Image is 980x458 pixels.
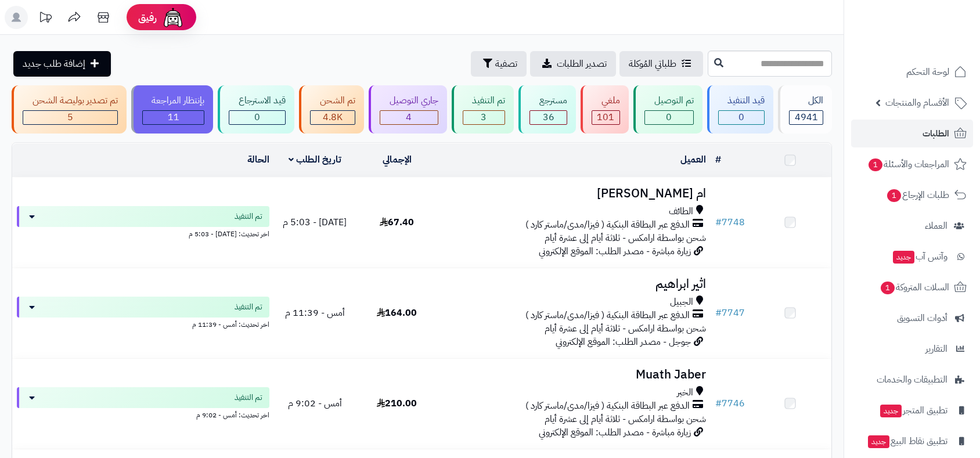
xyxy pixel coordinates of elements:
span: 4 [406,110,412,124]
span: أمس - 9:02 م [288,396,342,410]
a: العملاء [851,212,973,240]
a: تم الشحن 4.8K [297,85,366,134]
h3: اثير ابراهيم [442,277,706,291]
span: الطلبات [923,125,949,142]
span: تم التنفيذ [235,392,262,403]
a: #7748 [715,215,745,229]
div: اخر تحديث: أمس - 11:39 م [17,318,269,330]
span: 1 [881,282,895,294]
a: #7746 [715,396,745,410]
div: 101 [592,111,619,124]
span: شحن بواسطة ارامكس - ثلاثة أيام إلى عشرة أيام [545,231,706,245]
span: أدوات التسويق [897,310,947,326]
span: المراجعات والأسئلة [867,156,949,172]
span: 4941 [795,110,818,124]
span: 0 [254,110,260,124]
span: التقارير [925,341,947,357]
div: 0 [229,111,285,124]
span: الدفع عبر البطاقة البنكية ( فيزا/مدى/ماستر كارد ) [525,399,690,413]
a: الكل4941 [776,85,834,134]
a: جاري التوصيل 4 [366,85,449,134]
div: تم التنفيذ [463,94,506,107]
span: # [715,396,722,410]
span: شحن بواسطة ارامكس - ثلاثة أيام إلى عشرة أيام [545,412,706,426]
span: الجبيل [670,295,693,309]
a: تاريخ الطلب [289,153,341,167]
div: 4 [380,111,438,124]
a: إضافة طلب جديد [13,51,111,77]
a: #7747 [715,306,745,320]
a: الطلبات [851,120,973,147]
span: الدفع عبر البطاقة البنكية ( فيزا/مدى/ماستر كارد ) [525,309,690,322]
span: تطبيق المتجر [879,402,947,419]
a: تم تصدير بوليصة الشحن 5 [9,85,129,134]
div: 11 [143,111,204,124]
span: طلبات الإرجاع [886,187,949,203]
span: زيارة مباشرة - مصدر الطلب: الموقع الإلكتروني [539,244,691,258]
h3: ام [PERSON_NAME] [442,187,706,200]
div: بإنتظار المراجعة [142,94,205,107]
span: إضافة طلب جديد [23,57,85,71]
div: اخر تحديث: [DATE] - 5:03 م [17,227,269,239]
span: # [715,215,722,229]
div: تم الشحن [310,94,355,107]
a: الحالة [247,153,269,167]
div: 4780 [311,111,355,124]
span: 3 [481,110,487,124]
a: التطبيقات والخدمات [851,366,973,394]
a: التقارير [851,335,973,363]
div: جاري التوصيل [380,94,438,107]
span: 164.00 [377,306,417,320]
button: تصفية [471,51,527,77]
span: 101 [597,110,614,124]
span: # [715,306,722,320]
a: تم التنفيذ 3 [449,85,517,134]
span: جديد [880,405,902,417]
span: السلات المتروكة [880,279,949,295]
span: 67.40 [380,215,414,229]
div: مسترجع [529,94,567,107]
a: تحديثات المنصة [31,6,60,32]
span: 11 [168,110,179,124]
a: # [715,153,721,167]
span: تم التنفيذ [235,301,262,313]
div: تم التوصيل [644,94,694,107]
span: التطبيقات والخدمات [877,372,947,388]
div: قيد التنفيذ [718,94,765,107]
span: أمس - 11:39 م [285,306,345,320]
a: لوحة التحكم [851,58,973,86]
div: 5 [23,111,117,124]
span: وآتس آب [892,248,947,265]
span: الأقسام والمنتجات [885,95,949,111]
span: 1 [869,158,882,171]
span: جديد [893,251,914,264]
span: جديد [868,435,889,448]
a: وآتس آبجديد [851,243,973,271]
div: 3 [463,111,505,124]
span: تصدير الطلبات [557,57,607,71]
a: قيد الاسترجاع 0 [215,85,297,134]
span: الدفع عبر البطاقة البنكية ( فيزا/مدى/ماستر كارد ) [525,218,690,232]
span: رفيق [138,10,157,24]
a: تطبيق نقاط البيعجديد [851,427,973,455]
div: قيد الاسترجاع [229,94,286,107]
span: جوجل - مصدر الطلب: الموقع الإلكتروني [556,335,691,349]
span: 4.8K [323,110,343,124]
div: الكل [789,94,823,107]
span: تطبيق نقاط البيع [867,433,947,449]
span: تصفية [495,57,517,71]
span: 0 [666,110,672,124]
a: طلباتي المُوكلة [619,51,703,77]
span: لوحة التحكم [906,64,949,80]
a: السلات المتروكة1 [851,273,973,301]
a: طلبات الإرجاع1 [851,181,973,209]
span: طلباتي المُوكلة [629,57,676,71]
a: تم التوصيل 0 [631,85,705,134]
a: المراجعات والأسئلة1 [851,150,973,178]
a: العميل [680,153,706,167]
a: أدوات التسويق [851,304,973,332]
span: الخبر [677,386,693,399]
a: بإنتظار المراجعة 11 [129,85,216,134]
img: logo-2.png [901,29,969,53]
a: الإجمالي [383,153,412,167]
